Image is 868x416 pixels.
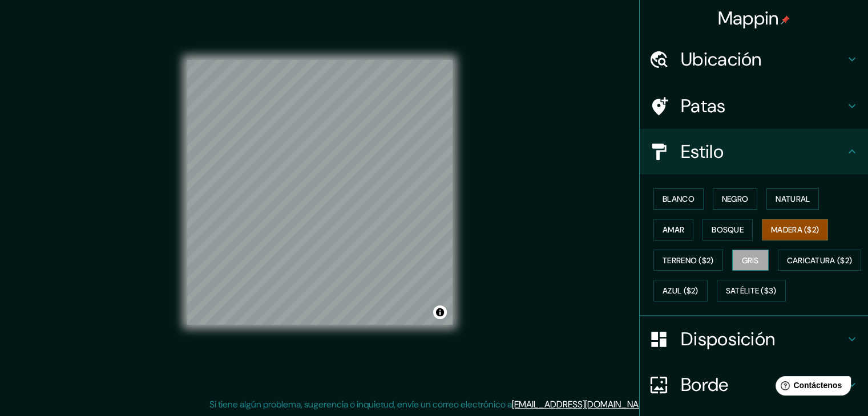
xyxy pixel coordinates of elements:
[663,194,695,204] font: Blanco
[433,305,447,319] button: Activar o desactivar atribución
[663,255,714,266] font: Terreno ($2)
[717,280,786,301] button: Satélite ($3)
[722,194,749,204] font: Negro
[209,398,512,410] font: Si tiene algún problema, sugerencia o inquietud, envíe un correo electrónico a
[640,129,868,174] div: Estilo
[681,373,729,397] font: Borde
[713,188,758,210] button: Negro
[640,316,868,362] div: Disposición
[781,15,790,25] img: pin-icon.png
[512,398,653,410] a: [EMAIL_ADDRESS][DOMAIN_NAME]
[766,188,819,210] button: Natural
[771,225,819,235] font: Madera ($2)
[187,60,453,325] canvas: Mapa
[712,225,744,235] font: Bosque
[703,219,753,240] button: Bosque
[681,140,724,164] font: Estilo
[663,286,699,296] font: Azul ($2)
[778,250,862,271] button: Caricatura ($2)
[718,6,779,30] font: Mappin
[653,188,704,210] button: Blanco
[653,250,723,271] button: Terreno ($2)
[640,362,868,407] div: Borde
[787,255,853,266] font: Caricatura ($2)
[681,327,775,351] font: Disposición
[681,94,726,118] font: Patas
[742,255,759,266] font: Gris
[663,225,684,235] font: Amar
[766,372,855,403] iframe: Lanzador de widgets de ayuda
[726,286,777,296] font: Satélite ($3)
[732,250,769,271] button: Gris
[653,280,708,301] button: Azul ($2)
[640,36,868,82] div: Ubicación
[640,83,868,129] div: Patas
[776,194,810,204] font: Natural
[762,219,828,240] button: Madera ($2)
[653,219,693,240] button: Amar
[681,47,762,71] font: Ubicación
